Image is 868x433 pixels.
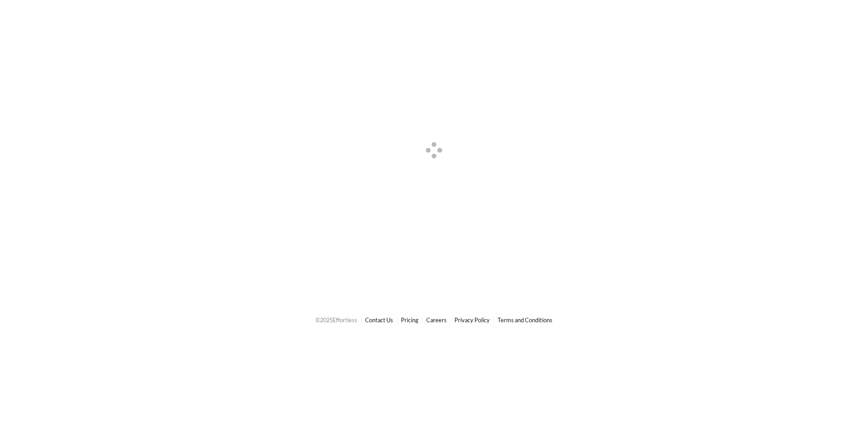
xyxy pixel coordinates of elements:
[401,316,419,324] a: Pricing
[316,316,357,324] span: © 2025 Effortless
[365,316,393,324] a: Contact Us
[426,316,447,324] a: Careers
[498,316,552,324] a: Terms and Conditions
[454,316,490,324] a: Privacy Policy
